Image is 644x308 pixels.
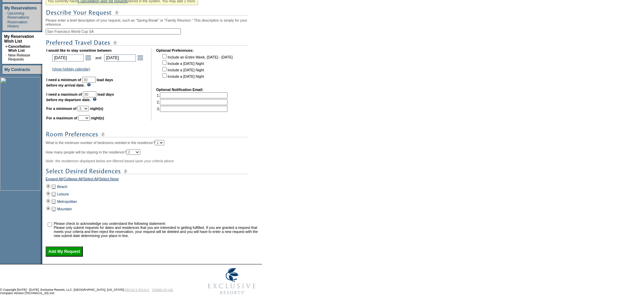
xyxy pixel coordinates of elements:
[91,116,104,120] b: night(s)
[46,130,248,139] img: subTtlRoomPreferences.gif
[125,288,149,291] a: PRIVACY POLICY
[57,207,72,211] a: Mountain
[4,67,30,72] a: My Contracts
[93,97,97,101] img: questionMark_lightBlue.gif
[8,53,30,61] a: New Release Requests
[52,67,90,71] a: (show holiday calendar)
[104,54,136,62] input: Date format: M/D/Y. Shortcut keys: [T] for Today. [UP] or [.] for Next Day. [DOWN] or [,] for Pre...
[7,11,29,19] a: Upcoming Reservations
[87,83,91,87] img: questionMark_lightBlue.gif
[161,53,233,83] td: Include an Entire Week, [DATE] - [DATE] Include a [DATE] Night Include a [DATE] Night Include a [...
[52,54,84,62] input: Date format: M/D/Y. Shortcut keys: [T] for Today. [UP] or [.] for Next Day. [DOWN] or [,] for Pre...
[64,177,82,183] a: Collapse All
[46,177,63,183] a: Expand All
[99,177,119,183] a: Select None
[85,54,92,62] a: Open the calendar popup.
[54,221,260,238] td: Please check to acknowledge you understand the following statement: Please only submit requests f...
[157,106,228,112] td: 3.
[6,20,7,28] td: ·
[156,88,204,92] b: Optional Notification Email:
[46,116,77,120] b: For a maximum of
[46,159,174,163] span: Note: the residences displayed below are filtered based upon your criteria above
[7,20,27,28] a: Reservation History
[201,264,262,298] img: Exclusive Resorts
[57,192,69,196] a: Leisure
[6,11,7,19] td: ·
[57,185,67,189] a: Beach
[57,199,77,204] a: Metropolitan
[46,78,81,82] b: I need a minimum of
[94,53,102,63] td: and
[90,106,103,111] b: night(s)
[46,48,112,52] b: I would like to stay sometime between
[46,246,83,257] input: Add My Request
[156,48,194,52] b: Optional Preferences:
[137,54,144,62] a: Open the calendar popup.
[157,92,228,98] td: 1.
[152,288,173,291] a: TERMS OF USE
[84,177,98,183] a: Select All
[46,92,114,102] b: lead days before my departure date.
[4,6,37,10] a: My Reservations
[46,106,76,111] b: For a minimum of
[8,44,30,52] a: Cancellation Wish List
[4,34,34,44] a: My Reservation Wish List
[5,44,7,48] b: »
[5,53,7,61] td: ·
[46,78,113,87] b: lead days before my arrival date.
[46,92,82,96] b: I need a maximum of
[46,177,260,183] div: | | |
[157,99,228,105] td: 2.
